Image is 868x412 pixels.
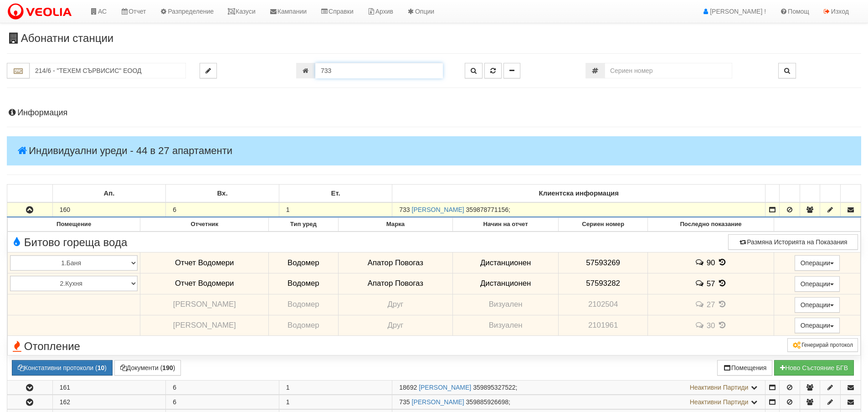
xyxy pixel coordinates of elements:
[10,340,80,352] span: Отопление
[140,218,269,232] th: Отчетник
[728,234,858,250] button: Размяна Историята на Показания
[286,206,290,213] span: 1
[453,252,559,273] td: Дистанционен
[694,258,706,267] span: История на забележките
[269,218,338,232] th: Тип уред
[399,384,417,391] span: Партида №
[419,384,471,391] a: [PERSON_NAME]
[795,276,840,292] button: Операции
[7,108,861,118] h4: Информация
[466,398,508,406] span: 359885926698
[717,360,773,376] button: Помещения
[175,258,234,267] span: Отчет Водомери
[392,395,765,409] td: ;
[338,252,453,273] td: Апатор Повогаз
[114,360,181,376] button: Документи (190)
[7,136,861,165] h4: Индивидуални уреди - 44 в 27 апартаменти
[412,206,464,213] a: [PERSON_NAME]
[690,398,749,406] span: Неактивни Партиди
[795,255,840,271] button: Операции
[286,384,290,391] span: 1
[707,279,715,288] span: 57
[7,185,53,203] td: : No sort applied, sorting is disabled
[717,258,727,267] span: История на показанията
[466,206,508,213] span: 359878771156
[605,63,732,78] input: Сериен номер
[690,384,749,391] span: Неактивни Партиди
[166,380,279,394] td: 6
[269,252,338,273] td: Водомер
[694,279,706,288] span: История на забележките
[586,258,620,267] span: 57593269
[392,185,765,203] td: Клиентска информация: No sort applied, sorting is disabled
[558,294,647,315] td: 2102504
[392,202,765,217] td: ;
[399,206,410,213] span: Партида №
[453,273,559,294] td: Дистанционен
[315,63,443,78] input: Партида №
[286,398,290,406] span: 1
[539,190,619,197] b: Клиентска информация
[104,190,115,197] b: Ап.
[648,218,774,232] th: Последно показание
[217,190,228,197] b: Вх.
[820,185,841,203] td: : No sort applied, sorting is disabled
[586,279,620,288] span: 57593282
[7,32,861,44] h3: Абонатни станции
[166,202,279,217] td: 6
[774,360,854,376] button: Новo Състояние БГВ
[269,294,338,315] td: Водомер
[338,294,453,315] td: Друг
[453,315,559,336] td: Визуален
[841,185,861,203] td: : No sort applied, sorting is disabled
[166,395,279,409] td: 6
[166,185,279,203] td: Вх.: No sort applied, sorting is disabled
[52,395,166,409] td: 162
[52,202,166,217] td: 160
[162,364,173,371] b: 190
[795,318,840,333] button: Операции
[98,364,105,371] b: 10
[707,300,715,309] span: 27
[10,237,127,248] span: Битово гореща вода
[694,300,706,309] span: История на забележките
[795,297,840,313] button: Операции
[558,218,647,232] th: Сериен номер
[707,321,715,330] span: 30
[30,63,186,78] input: Абонатна станция
[779,185,800,203] td: : No sort applied, sorting is disabled
[399,398,410,406] span: Партида №
[558,315,647,336] td: 2101961
[765,185,780,203] td: : No sort applied, sorting is disabled
[392,380,765,394] td: ;
[717,321,727,330] span: История на показанията
[338,218,453,232] th: Марка
[52,185,166,203] td: Ап.: No sort applied, sorting is disabled
[338,273,453,294] td: Апатор Повогаз
[12,360,113,376] button: Констативни протоколи (10)
[173,321,236,330] span: [PERSON_NAME]
[269,273,338,294] td: Водомер
[800,185,820,203] td: : No sort applied, sorting is disabled
[453,294,559,315] td: Визуален
[473,384,515,391] span: 359895327522
[331,190,340,197] b: Ет.
[52,380,166,394] td: 161
[694,321,706,330] span: История на забележките
[8,218,140,232] th: Помещение
[7,2,76,21] img: VeoliaLogo.png
[175,279,234,288] span: Отчет Водомери
[173,300,236,309] span: [PERSON_NAME]
[717,300,727,309] span: История на показанията
[453,218,559,232] th: Начин на отчет
[279,185,392,203] td: Ет.: No sort applied, sorting is disabled
[787,338,858,352] button: Генерирай протокол
[269,315,338,336] td: Водомер
[717,279,727,288] span: История на показанията
[412,398,464,406] a: [PERSON_NAME]
[707,258,715,267] span: 90
[338,315,453,336] td: Друг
